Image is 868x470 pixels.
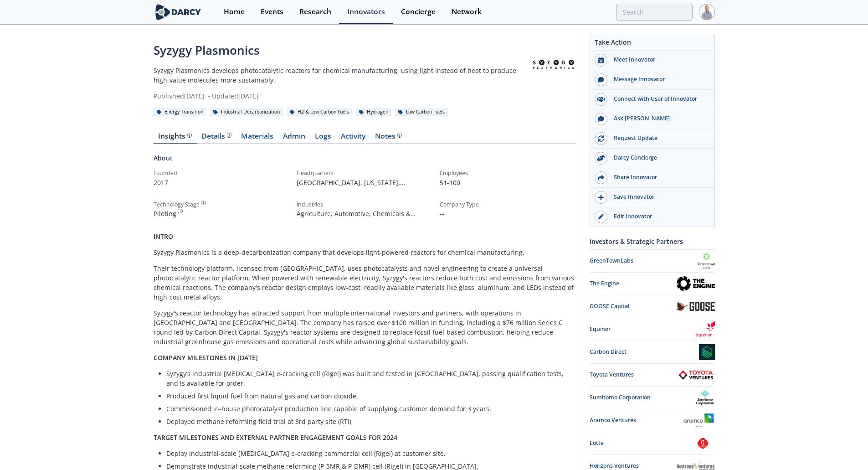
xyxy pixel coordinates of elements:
li: Deployed methane reforming field trial at 3rd party site (RTI) [166,417,570,426]
div: H2 & Low Carbon Fuels [287,108,353,116]
div: Low Carbon Fuels [395,108,448,116]
p: -- [440,209,576,218]
div: Darcy Concierge [607,154,709,162]
a: Notes [370,133,407,144]
li: Commissioned in-house photocatalyst production line capable of supplying customer demand for 3 ye... [166,404,570,413]
a: Materials [236,133,278,144]
img: information.svg [227,133,232,138]
img: information.svg [187,133,192,138]
button: Save Innovator [590,188,714,207]
div: Toyota Ventures [590,371,677,379]
a: Edit Innovator [590,207,714,227]
div: About [154,153,576,169]
p: Syzygy Plasmonics is a deep-decarbonization company that develops light-powered reactors for chem... [154,248,576,257]
p: 2017 [154,178,290,187]
div: Details [201,133,231,140]
div: Hydrogen [356,108,392,116]
a: Lotte Lotte [590,435,715,451]
a: Insights [154,133,197,144]
div: Published [DATE] Updated [DATE] [154,91,531,101]
p: Syzygy's reactor technology has attracted support from multiple international investors and partn... [154,308,576,346]
div: Home [224,8,245,15]
div: Founded [154,169,290,177]
div: Request Update [607,134,709,142]
div: Horizons Ventures [590,462,677,470]
div: Technology Stage [154,201,200,209]
div: Ask [PERSON_NAME] [607,114,709,123]
div: Lotte [590,439,691,447]
div: Equinor [590,325,696,333]
img: Carbon Direct [699,344,715,360]
div: Events [261,8,283,15]
a: The Engine The Engine [590,276,715,292]
strong: COMPANY MILESTONES IN [DATE] [154,353,258,362]
div: Network [452,8,482,15]
div: The Engine [590,279,677,288]
img: Profile [699,4,715,20]
div: Research [299,8,331,15]
a: Carbon Direct Carbon Direct [590,344,715,360]
img: Lotte [691,435,715,451]
a: Activity [336,133,370,144]
a: GreenTownLabs GreenTownLabs [590,253,715,269]
div: Energy Transition [154,108,207,116]
img: information.svg [201,201,206,206]
li: Produced first liquid fuel from natural gas and carbon dioxide. [166,391,570,401]
div: Industries [297,201,433,209]
p: 51-100 [440,178,576,187]
img: information.svg [178,209,183,214]
div: Innovators [347,8,385,15]
img: Equinor [696,321,715,337]
div: Piloting [154,209,290,218]
li: Syzygy’s industrial [MEDICAL_DATA] e-cracking cell (Rigel) was built and tested in [GEOGRAPHIC_DA... [166,369,570,388]
div: Employees [440,169,576,177]
a: GOOSE Capital GOOSE Capital [590,299,715,315]
img: logo-wide.svg [154,4,203,20]
div: Insights [158,133,192,140]
img: Sumitomo Corporation [695,390,715,406]
img: Toyota Ventures [677,368,715,381]
a: Aramco Ventures Aramco Ventures [590,413,715,429]
img: GOOSE Capital [677,302,715,310]
input: Advanced Search [616,4,693,21]
img: The Engine [677,276,715,290]
div: Meet Innovator [607,56,709,64]
img: information.svg [397,133,402,138]
div: Headquarters [297,169,433,177]
div: GreenTownLabs [590,257,699,265]
a: Equinor Equinor [590,321,715,337]
div: Notes [375,133,402,140]
a: Details [197,133,236,144]
span: Agriculture, Automotive, Chemicals & Materials, Power & Utilities [297,209,416,227]
div: Edit Innovator [607,212,709,221]
li: Deploy industrial-scale [MEDICAL_DATA] e-cracking commercial cell (Rigel) at customer site. [166,449,570,458]
a: Sumitomo Corporation Sumitomo Corporation [590,390,715,406]
div: Connect with User of Innovator [607,95,709,103]
p: [GEOGRAPHIC_DATA], [US_STATE] , [GEOGRAPHIC_DATA] [297,178,433,187]
div: Message Innovator [607,75,709,83]
img: GreenTownLabs [698,253,714,269]
p: Syzygy Plasmonics develops photocatalytic reactors for chemical manufacturing, using light instea... [154,66,531,85]
a: Toyota Ventures Toyota Ventures [590,367,715,383]
div: GOOSE Capital [590,302,677,310]
a: Logs [310,133,336,144]
div: Syzygy Plasmonics [154,41,531,59]
div: Concierge [401,8,436,15]
div: Industrial Decarbonization [210,108,283,116]
strong: TARGET MILESTONES AND EXTERNAL PARTNER ENGAGEMENT GOALS FOR 2024 [154,433,397,442]
div: Company Type [440,201,576,209]
div: Carbon Direct [590,348,699,356]
div: Investors & Strategic Partners [590,233,715,249]
div: Save Innovator [607,193,709,201]
img: Aramco Ventures [683,413,715,429]
div: Sumitomo Corporation [590,393,695,402]
div: Share Innovator [607,173,709,181]
div: Take Action [590,37,714,51]
p: Their technology platform, licensed from [GEOGRAPHIC_DATA], uses photocatalysts and novel enginee... [154,263,576,302]
a: Admin [278,133,310,144]
span: • [206,92,212,100]
div: Aramco Ventures [590,416,683,424]
strong: INTRO [154,232,173,241]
